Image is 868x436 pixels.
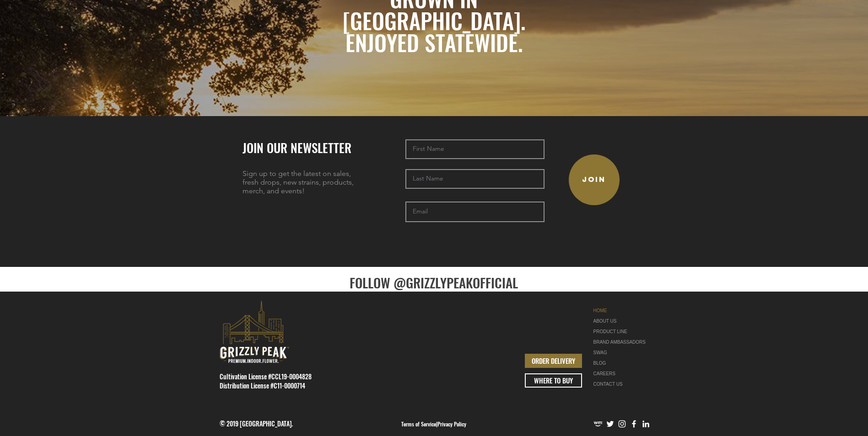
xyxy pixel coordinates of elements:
span: © 2019 [GEOGRAPHIC_DATA]. [220,419,293,428]
img: weedmaps [593,419,603,429]
a: BLOG [593,358,651,368]
a: ORDER DELIVERY [525,354,582,368]
img: LinkedIn [641,419,651,429]
span: JOIN OUR NEWSLETTER [243,138,351,157]
a: Terms of Service [401,420,436,428]
nav: Site [593,305,651,389]
span: WHERE TO BUY [534,376,573,385]
a: FOLLOW @GRIZZLYPEAKOFFICIAL [350,272,518,292]
a: PRODUCT LINE [593,326,651,337]
span: Cultivation License #CCL19-0004828 Distribution License #C11-0000714 [220,372,312,390]
button: JOIN [569,154,620,205]
a: ABOUT US [593,316,651,326]
a: WHERE TO BUY [525,373,582,388]
div: BRAND AMBASSADORS [593,337,651,347]
input: Email [405,202,545,222]
ul: Social Bar [593,419,651,429]
a: HOME [593,305,651,316]
input: Last Name [405,169,545,189]
input: First Name [405,139,545,159]
img: Twitter [605,419,615,429]
a: Privacy Policy [437,420,466,428]
svg: premium-indoor-cannabis [220,301,289,363]
img: Facebook [629,419,639,429]
img: Instagram [617,419,627,429]
a: SWAG [593,347,651,358]
span: ORDER DELIVERY [532,356,575,366]
span: JOIN [582,175,606,184]
a: CAREERS [593,368,651,379]
a: CONTACT US [593,379,651,389]
span: | [401,420,466,428]
span: Sign up to get the latest on sales, fresh drops, new strains, products, merch, and events! [243,169,354,195]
